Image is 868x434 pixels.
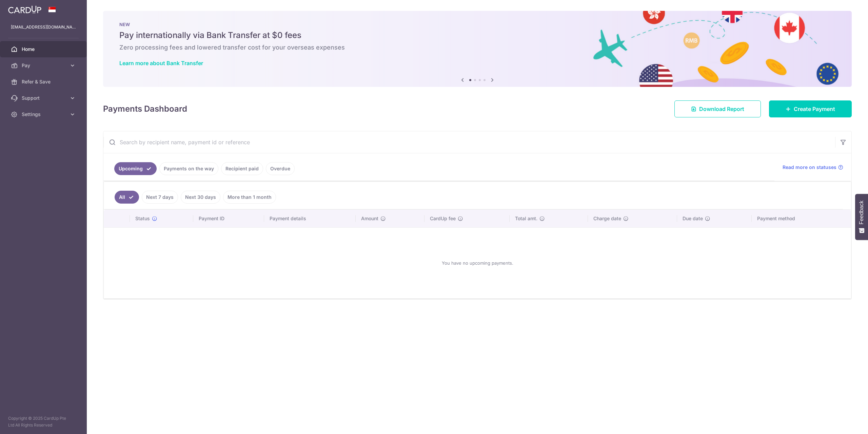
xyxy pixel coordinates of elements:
[22,46,66,53] span: Home
[593,215,621,222] span: Charge date
[112,233,843,293] div: You have no upcoming payments.
[794,105,835,113] span: Create Payment
[8,5,41,14] img: CardUp
[119,30,835,41] h5: Pay internationally via Bank Transfer at $0 fees
[22,62,66,69] span: Pay
[11,24,76,31] p: [EMAIL_ADDRESS][DOMAIN_NAME]
[159,162,218,175] a: Payments on the way
[103,131,835,153] input: Search by recipient name, payment id or reference
[683,215,703,222] span: Due date
[515,215,537,222] span: Total amt.
[22,111,66,118] span: Settings
[859,201,865,224] span: Feedback
[115,191,139,204] a: All
[674,100,761,117] a: Download Report
[119,43,835,52] h6: Zero processing fees and lowered transfer cost for your overseas expenses
[264,210,356,227] th: Payment details
[193,210,264,227] th: Payment ID
[22,78,66,85] span: Refer & Save
[181,191,220,204] a: Next 30 days
[266,162,295,175] a: Overdue
[769,100,852,117] a: Create Payment
[752,210,851,227] th: Payment method
[22,95,66,101] span: Support
[783,164,836,171] span: Read more on statuses
[430,215,456,222] span: CardUp fee
[142,191,178,204] a: Next 7 days
[699,105,744,113] span: Download Report
[221,162,263,175] a: Recipient paid
[103,11,852,87] img: Bank transfer banner
[114,162,157,175] a: Upcoming
[119,60,203,67] a: Learn more about Bank Transfer
[119,22,835,27] p: NEW
[103,103,187,115] h4: Payments Dashboard
[135,215,150,222] span: Status
[223,191,276,204] a: More than 1 month
[361,215,378,222] span: Amount
[855,194,868,240] button: Feedback - Show survey
[783,164,843,171] a: Read more on statuses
